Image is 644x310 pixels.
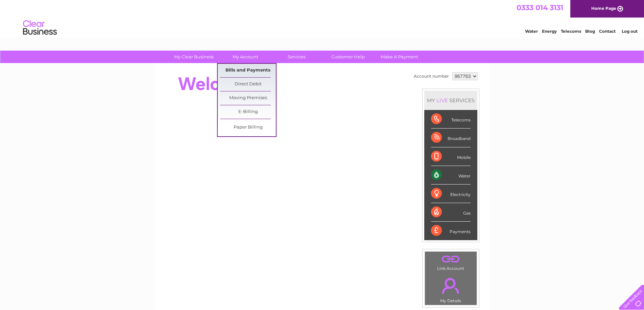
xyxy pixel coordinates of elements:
[220,78,276,91] a: Direct Debit
[525,29,538,34] a: Water
[220,64,276,77] a: Bills and Payments
[542,29,557,34] a: Energy
[163,4,482,33] div: Clear Business is a trading name of Verastar Limited (registered in [GEOGRAPHIC_DATA] No. 3667643...
[372,51,427,63] a: Make A Payment
[431,185,471,203] div: Electricity
[217,51,273,63] a: My Account
[23,18,57,38] img: logo.png
[435,97,449,104] div: LIVE
[431,166,471,185] div: Water
[425,251,477,273] td: Link Account
[269,51,325,63] a: Services
[517,3,563,12] a: 0333 014 3131
[561,29,581,34] a: Telecoms
[425,272,477,305] td: My Details
[424,91,477,110] div: MY SERVICES
[585,29,595,34] a: Blog
[220,121,276,134] a: Paper Billing
[622,29,638,34] a: Log out
[431,203,471,222] div: Gas
[427,274,475,298] a: .
[320,51,376,63] a: Customer Help
[431,222,471,240] div: Payments
[166,51,222,63] a: My Clear Business
[220,91,276,105] a: Moving Premises
[220,105,276,119] a: E-Billing
[599,29,616,34] a: Contact
[412,71,451,82] td: Account number
[431,129,471,147] div: Broadband
[431,110,471,129] div: Telecoms
[427,253,475,265] a: .
[431,147,471,166] div: Mobile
